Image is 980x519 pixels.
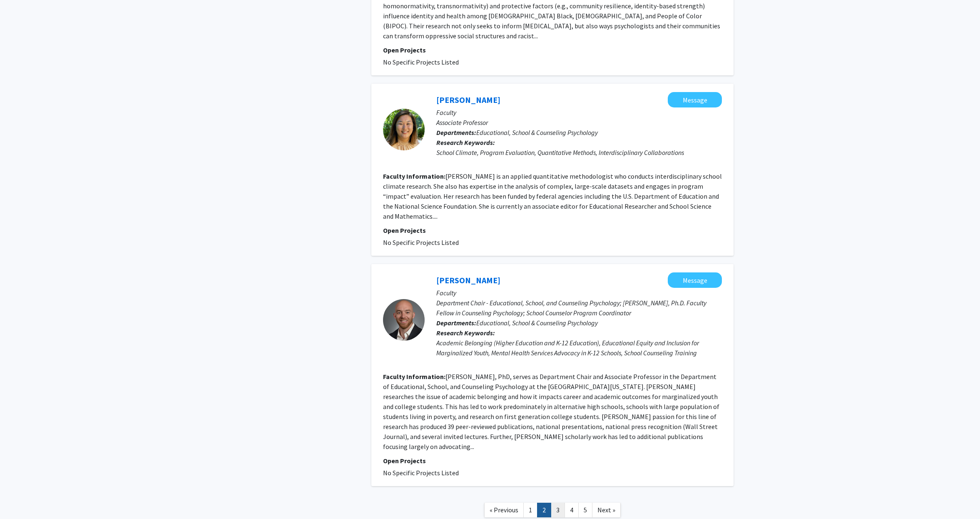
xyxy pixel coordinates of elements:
iframe: Chat [6,482,35,513]
span: Educational, School & Counseling Psychology [476,128,598,137]
p: Open Projects [383,225,722,235]
b: Research Keywords: [436,329,495,337]
p: Open Projects [383,45,722,55]
p: Open Projects [383,456,722,466]
p: Faculty [436,288,722,298]
p: Faculty [436,107,722,117]
a: [PERSON_NAME] [436,95,500,105]
a: Previous [484,503,524,517]
button: Message Christopher Slaten [668,272,722,288]
fg-read-more: [PERSON_NAME], PhD, serves as Department Chair and Associate Professor in the Department of Educa... [383,372,719,451]
span: No Specific Projects Listed [383,58,459,66]
a: 2 [537,503,551,517]
a: 4 [565,503,579,517]
p: Associate Professor [436,117,722,127]
a: 1 [523,503,537,517]
b: Research Keywords: [436,138,495,147]
span: Next » [597,506,615,514]
span: « Previous [490,506,518,514]
span: Educational, School & Counseling Psychology [476,319,598,327]
b: Departments: [436,128,476,137]
b: Departments: [436,319,476,327]
span: No Specific Projects Listed [383,469,459,477]
span: No Specific Projects Listed [383,238,459,247]
a: 3 [551,503,565,517]
fg-read-more: [PERSON_NAME] is an applied quantitative methodologist who conducts interdisciplinary school clim... [383,172,722,220]
div: School Climate, Program Evaluation, Quantitative Methods, Interdisciplinary Collaborations [436,147,722,157]
b: Faculty Information: [383,372,445,381]
a: Next [592,503,621,517]
div: Academic Belonging (Higher Education and K-12 Education), Educational Equity and Inclusion for Ma... [436,338,722,358]
b: Faculty Information: [383,172,445,180]
a: 5 [578,503,592,517]
p: Department Chair - Educational, School, and Counseling Psychology; [PERSON_NAME], Ph.D. Faculty F... [436,298,722,318]
button: Message Amanda Olsen [668,92,722,107]
a: [PERSON_NAME] [436,275,500,285]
